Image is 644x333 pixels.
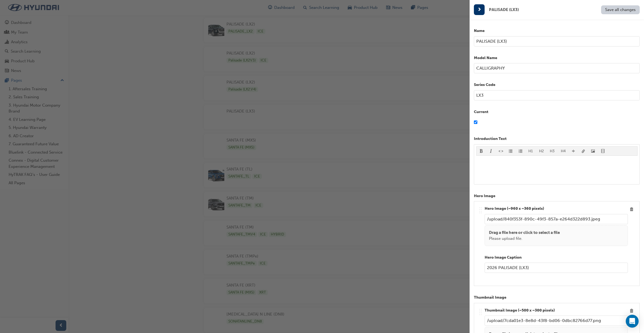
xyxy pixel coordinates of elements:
[485,225,628,246] div: Drag a file here or click to select a filePlease upload file.
[474,136,640,142] p: Introduction Text
[477,7,481,12] span: next-icon
[601,5,640,14] button: Save all changes
[558,147,569,155] button: H4
[496,147,506,155] button: format_monospace-icon
[474,295,640,301] p: Thumbnail Image
[536,147,547,155] button: H2
[628,307,635,315] button: Delete
[489,7,519,13] span: PALISADE (LX3)
[588,147,598,155] button: image-icon
[485,206,628,212] p: Hero Image (~960 x ~360 pixels)
[579,147,588,155] button: link-icon
[499,149,503,154] span: format_monospace-icon
[474,82,640,88] p: Series Code
[474,28,640,34] p: Name
[478,206,482,215] div: .. .. .. ..
[572,149,575,154] span: divider-icon
[525,147,536,155] button: H1
[474,55,640,61] p: Model Name
[489,236,560,242] p: Please upload file.
[581,149,585,154] span: link-icon
[509,149,513,154] span: format_ul-icon
[486,147,496,155] button: format_italic-icon
[489,230,560,236] p: Drag a file here or click to select a file
[478,307,482,316] div: .. .. .. ..
[601,149,605,154] span: video-icon
[477,147,486,155] button: format_bold-icon
[626,315,639,328] div: Open Intercom Messenger
[480,149,483,154] span: format_bold-icon
[474,109,640,115] p: Current
[519,149,522,154] span: format_ol-icon
[605,7,636,12] span: Save all changes
[628,206,635,213] button: Delete
[485,307,628,314] p: Thumbnail Image (~500 x ~300 pixels)
[569,147,579,155] button: divider-icon
[598,147,608,155] button: video-icon
[485,255,628,261] p: Hero Image Caption
[591,149,595,154] span: image-icon
[474,193,640,199] p: Hero Image
[547,147,558,155] button: H3
[489,149,493,154] span: format_italic-icon
[516,147,526,155] button: format_ol-icon
[506,147,516,155] button: format_ul-icon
